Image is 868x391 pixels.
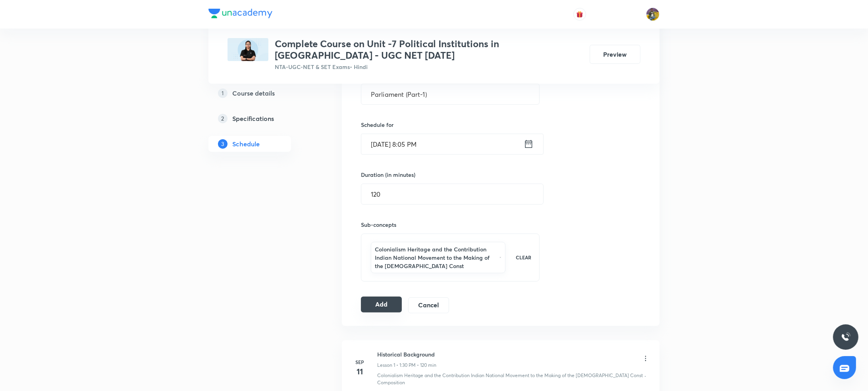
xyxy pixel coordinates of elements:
h6: Colonialism Heritage and the Contribution Indian National Movement to the Making of the [DEMOGRAP... [375,245,496,270]
img: Company Logo [208,9,272,18]
h4: 11 [352,366,368,378]
p: 2 [218,114,228,123]
button: Add [361,297,402,312]
img: ttu [841,332,851,342]
img: sajan k [646,8,660,21]
p: NTA-UGC-NET & SET Exams • Hindi [275,63,583,71]
p: CLEAR [516,254,531,261]
h6: Duration (in minutes) [361,171,415,179]
h6: Sub-concepts [361,220,540,229]
button: avatar [573,8,586,21]
p: 1 [218,88,228,98]
h5: Schedule [232,139,260,149]
button: Preview [590,45,640,64]
h6: Sep [352,358,368,366]
h3: Complete Course on Unit -7 Political Institutions in [GEOGRAPHIC_DATA] - UGC NET [DATE] [275,38,583,61]
a: 1Course details [208,85,316,101]
input: A great title is short, clear and descriptive [361,84,539,104]
button: Cancel [408,297,449,313]
a: 2Specifications [208,111,316,126]
img: 463AA2EA-9884-497E-A149-79CF24433E3E_plus.png [228,38,268,61]
h6: Historical Background [377,350,436,358]
h5: Specifications [232,114,274,123]
h5: Course details [232,88,275,98]
p: Lesson 1 • 1:30 PM • 120 min [377,362,436,369]
div: · [644,372,646,379]
img: avatar [576,11,583,18]
p: 3 [218,139,228,149]
a: Company Logo [208,9,272,20]
h6: Schedule for [361,121,540,129]
input: 120 [361,184,543,204]
p: Composition [377,379,405,386]
p: Colonialism Heritage and the Contribution Indian National Movement to the Making of the [DEMOGRAP... [377,372,643,379]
